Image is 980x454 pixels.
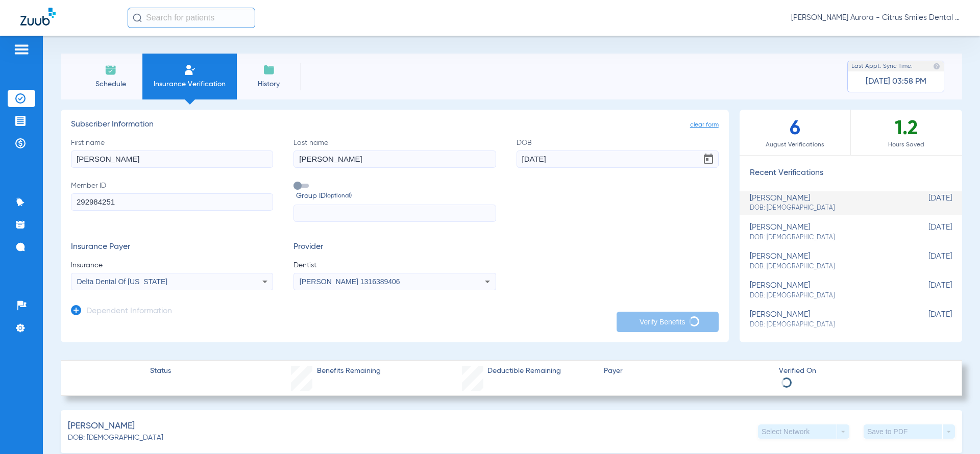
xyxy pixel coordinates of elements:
[740,140,850,150] span: August Verifications
[133,13,142,22] img: Search Icon
[71,193,273,211] input: Member ID
[750,291,901,300] span: DOB: [DEMOGRAPHIC_DATA]
[296,191,496,201] span: Group ID
[851,61,913,71] span: Last Appt. Sync Time:
[750,281,901,300] div: [PERSON_NAME]
[326,191,352,201] small: (optional)
[71,242,273,253] h3: Insurance Payer
[750,320,901,330] span: DOB: [DEMOGRAPHIC_DATA]
[293,242,496,253] h3: Provider
[71,181,273,222] label: Member ID
[13,43,30,56] img: hamburger-icon
[487,366,561,376] span: Deductible Remaining
[779,366,945,376] span: Verified On
[750,262,901,271] span: DOB: [DEMOGRAPHIC_DATA]
[698,149,719,169] button: Open calendar
[244,79,293,89] span: History
[604,366,770,376] span: Payer
[517,150,719,168] input: DOBOpen calendar
[68,420,135,433] span: [PERSON_NAME]
[740,110,851,155] div: 6
[71,260,273,270] span: Insurance
[901,223,952,242] span: [DATE]
[690,120,719,130] span: clear form
[750,194,901,213] div: [PERSON_NAME]
[77,278,168,286] span: Delta Dental Of [US_STATE]
[317,366,381,376] span: Benefits Remaining
[750,204,901,213] span: DOB: [DEMOGRAPHIC_DATA]
[901,310,952,329] span: [DATE]
[293,138,496,168] label: Last name
[105,64,117,76] img: Schedule
[71,150,273,168] input: First name
[71,120,719,130] h3: Subscriber Information
[20,8,56,26] img: Zuub Logo
[71,138,273,168] label: First name
[866,77,926,87] span: [DATE] 03:58 PM
[68,433,163,443] span: DOB: [DEMOGRAPHIC_DATA]
[150,366,171,376] span: Status
[750,223,901,242] div: [PERSON_NAME]
[150,79,229,89] span: Insurance Verification
[617,312,719,332] button: Verify Benefits
[933,63,940,70] img: last sync help info
[750,310,901,329] div: [PERSON_NAME]
[901,194,952,213] span: [DATE]
[750,233,901,242] span: DOB: [DEMOGRAPHIC_DATA]
[929,405,980,454] iframe: Chat Widget
[293,260,496,270] span: Dentist
[128,8,255,28] input: Search for patients
[851,140,962,150] span: Hours Saved
[300,278,400,286] span: [PERSON_NAME] 1316389406
[184,64,196,76] img: Manual Insurance Verification
[263,64,275,76] img: History
[750,252,901,271] div: [PERSON_NAME]
[517,138,719,168] label: DOB
[901,281,952,300] span: [DATE]
[740,168,962,179] h3: Recent Verifications
[901,252,952,271] span: [DATE]
[86,307,172,317] h3: Dependent Information
[791,13,960,23] span: [PERSON_NAME] Aurora - Citrus Smiles Dental Studio
[851,110,962,155] div: 1.2
[86,79,135,89] span: Schedule
[293,150,496,168] input: Last name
